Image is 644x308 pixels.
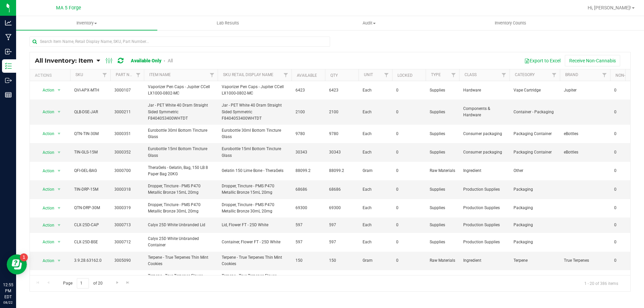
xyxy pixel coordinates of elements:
[222,273,287,286] span: Terpene - True Terpenes Flavor Infused Wedding Cake
[56,5,81,11] span: MA 5 Forge
[222,168,287,174] span: Gelatin 150 Lime Bone - TheraGels
[222,254,287,267] span: Terpene - True Terpenes Thin Mint Cookies
[363,222,388,228] span: Each
[579,278,624,288] span: 1 - 20 of 386 items
[329,149,355,156] span: 30343
[296,87,321,94] span: 6423
[396,87,422,94] span: 0
[430,168,455,174] span: Raw Materials
[564,149,606,156] span: eBottles
[363,239,388,245] span: Each
[430,131,455,137] span: Supplies
[296,109,321,115] span: 2100
[430,239,455,245] span: Supplies
[37,256,55,265] span: Action
[114,186,140,193] span: 3000318
[564,131,606,137] span: eBottles
[222,84,287,97] span: Vaporizer Pen Caps - Jupiter CCell LX1000-0802-MC
[222,239,287,245] span: Container, Flower FT - 25D White
[296,257,321,264] span: 150
[329,239,355,245] span: 597
[549,69,560,81] a: Filter
[148,254,214,267] span: Terpene - True Terpenes Thin Mint Cookies
[114,149,140,156] span: 3000352
[131,58,161,63] a: Available Only
[55,129,63,138] span: select
[463,106,505,118] span: Components & Hardware
[37,237,55,247] span: Action
[463,186,505,193] span: Production Supplies
[77,278,89,289] input: 1
[74,222,106,228] span: CLX-25D-CAP
[430,257,455,264] span: Raw Materials
[463,257,505,264] span: Ingredient
[99,69,110,81] a: Filter
[363,168,388,174] span: Gram
[5,34,12,41] inline-svg: Manufacturing
[148,236,214,248] span: Calyx 25D White Unbranded Container
[114,131,140,137] span: 3000351
[148,183,214,196] span: Dropper, Tincture - PMS P470 Metallic Bronze 15mL 20mg
[614,109,640,115] span: 0
[148,146,214,159] span: Eurobottle 15ml Bottom Tincture Glass
[397,73,413,78] a: Locked
[329,186,355,193] span: 68686
[114,222,140,228] span: 3000713
[430,109,455,115] span: Supplies
[222,146,287,159] span: Eurobottle 15ml Bottom Tincture Glass
[486,20,535,26] span: Inventory Counts
[57,278,108,289] span: Page of 20
[222,202,287,214] span: Dropper, Tincture - PMS P470 Metallic Bronze 30mL 20mg
[364,72,373,77] a: Unit
[614,186,640,193] span: 0
[396,109,422,115] span: 0
[396,131,422,137] span: 0
[114,205,140,211] span: 3000319
[431,72,441,77] a: Type
[396,205,422,211] span: 0
[35,57,93,64] span: All Inventory: Item
[329,205,355,211] span: 69300
[565,55,620,66] button: Receive Non-Cannabis
[55,185,63,194] span: select
[37,203,55,213] span: Action
[55,221,63,230] span: select
[463,87,505,94] span: Hardware
[363,131,388,137] span: Each
[149,72,171,77] a: Item Name
[55,148,63,157] span: select
[614,87,640,94] span: 0
[396,222,422,228] span: 0
[463,205,505,211] span: Production Supplies
[74,131,106,137] span: QTN-TIN-30M
[588,5,631,10] span: Hi, [PERSON_NAME]!
[7,254,27,274] iframe: Resource center
[280,69,291,81] a: Filter
[363,205,388,211] span: Each
[514,168,556,174] span: Other
[514,222,556,228] span: Packaging
[465,72,477,77] a: Class
[16,20,157,26] span: Inventory
[37,185,55,194] span: Action
[599,69,610,81] a: Filter
[299,20,439,26] span: Audit
[614,239,640,245] span: 0
[296,239,321,245] span: 597
[114,168,140,174] span: 3000700
[222,127,287,140] span: Eurobottle 30ml Bottom Tincture Glass
[148,222,214,228] span: Calyx 25D White Unbranded Lid
[30,37,330,47] input: Search Item Name, Retail Display Name, SKU, Part Number...
[37,166,55,176] span: Action
[463,222,505,228] span: Production Supplies
[16,16,157,30] a: Inventory
[3,300,13,305] p: 08/22
[614,257,640,264] span: 0
[74,257,106,264] span: 3.9.28.63162.0
[114,87,140,94] span: 3000107
[5,48,12,55] inline-svg: Inbound
[55,274,63,284] span: select
[123,278,133,287] a: Go to the last page
[498,69,509,81] a: Filter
